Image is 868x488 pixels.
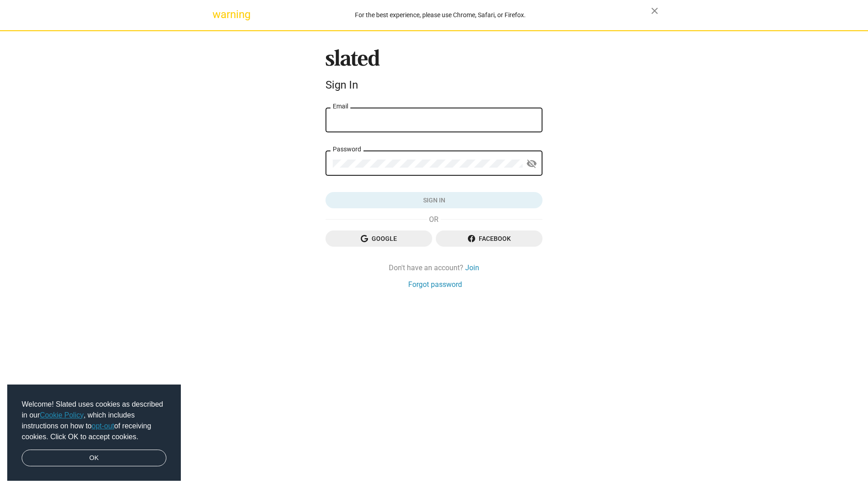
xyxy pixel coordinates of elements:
div: Sign In [325,79,542,91]
button: Facebook [436,230,542,247]
span: Facebook [443,230,535,247]
a: dismiss cookie message [22,450,166,467]
span: Google [333,230,425,247]
button: Google [325,230,432,247]
div: For the best experience, please use Chrome, Safari, or Firefox. [230,9,651,21]
a: Cookie Policy [40,411,84,419]
button: Show password [523,155,541,173]
mat-icon: close [649,5,660,16]
sl-branding: Sign In [325,49,542,95]
mat-icon: visibility_off [526,157,537,171]
a: Join [465,263,479,272]
mat-icon: warning [212,9,223,20]
div: cookieconsent [7,385,181,481]
a: opt-out [92,422,114,430]
a: Forgot password [408,280,462,289]
span: Welcome! Slated uses cookies as described in our , which includes instructions on how to of recei... [22,399,166,442]
div: Don't have an account? [325,263,542,272]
